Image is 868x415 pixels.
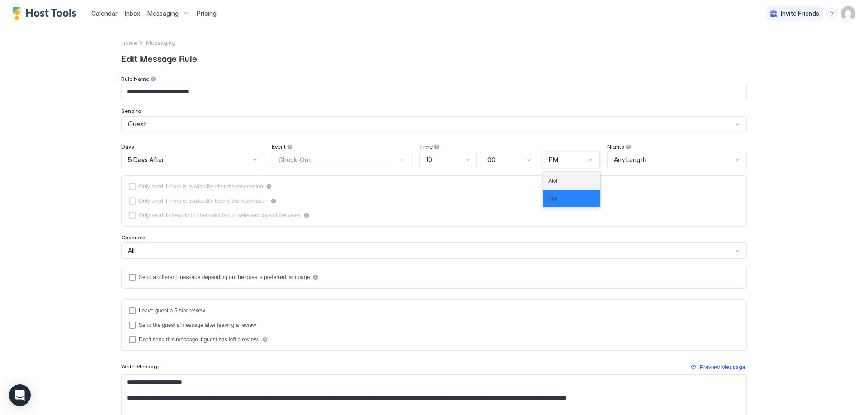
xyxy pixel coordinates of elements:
div: sendMessageAfterLeavingReview [129,322,739,329]
div: Breadcrumb [146,39,175,46]
span: Invite Friends [781,9,819,18]
span: Home [121,40,137,47]
span: PM [549,156,558,164]
span: PM [548,195,557,202]
div: Open Intercom Messenger [9,384,31,406]
div: reviewEnabled [129,307,739,314]
div: menu [826,8,837,19]
span: Messaging [146,39,175,46]
span: Edit Message Rule [121,51,747,65]
input: Input Field [122,84,746,100]
span: 5 Days After [128,156,164,164]
span: Event [272,143,286,150]
div: Send the guest a message after leaving a review [139,322,256,328]
div: disableMessageAfterReview [129,336,739,343]
span: All [128,247,135,255]
span: Channels [121,234,146,241]
div: Leave guest a 5 star review [139,308,205,314]
div: Preview Message [700,363,745,371]
a: Inbox [125,9,140,18]
span: Inbox [125,9,140,17]
a: Home [121,38,137,47]
span: Messaging [147,9,179,18]
button: Preview Message [689,362,747,373]
span: Nights [607,143,624,150]
div: Don't send this message if guest has left a review. [139,336,259,343]
div: Only send if check-in or check-out fall on selected days of the week [139,212,301,219]
span: 00 [487,156,495,164]
span: Rule Name [121,75,149,82]
span: Days [121,143,134,150]
div: Only send if there is availability before the reservation [139,198,268,204]
span: 10 [426,156,432,164]
div: beforeReservation [129,197,739,205]
a: Host Tools Logo [13,7,80,20]
span: Guest [128,120,146,128]
span: Pricing [197,9,217,18]
div: isLimited [129,212,739,219]
span: Calendar [91,9,118,17]
div: languagesEnabled [129,274,739,281]
div: Only send if there is availability after the reservation [139,183,263,190]
a: Calendar [91,9,118,18]
div: Send a different message depending on the guest's preferred language [139,274,310,280]
span: AM [548,177,557,184]
span: Any Length [614,156,646,164]
span: Send to [121,107,142,114]
span: Write Message [121,363,160,370]
span: Time [419,143,433,150]
div: afterReservation [129,183,739,190]
div: User profile [841,6,855,21]
div: Breadcrumb [121,38,137,47]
